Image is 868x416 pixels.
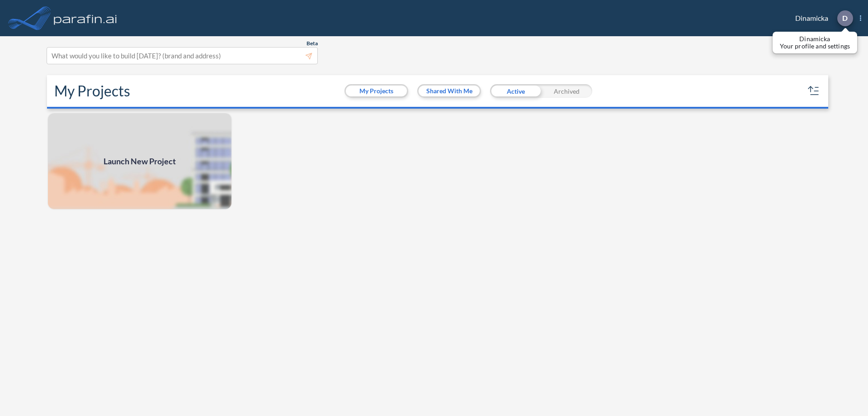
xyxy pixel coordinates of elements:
[52,9,119,27] img: logo
[307,40,318,47] span: Beta
[541,84,592,98] div: Archived
[419,86,480,96] button: Shared With Me
[104,155,176,167] span: Launch New Project
[807,84,821,98] button: sort
[47,112,232,210] a: Launch New Project
[782,10,861,26] div: Dinamicka
[346,86,407,96] button: My Projects
[47,112,232,210] img: add
[490,84,541,98] div: Active
[780,35,850,43] p: Dinamicka
[842,14,848,22] p: D
[780,43,850,50] p: Your profile and settings
[54,82,130,100] h2: My Projects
